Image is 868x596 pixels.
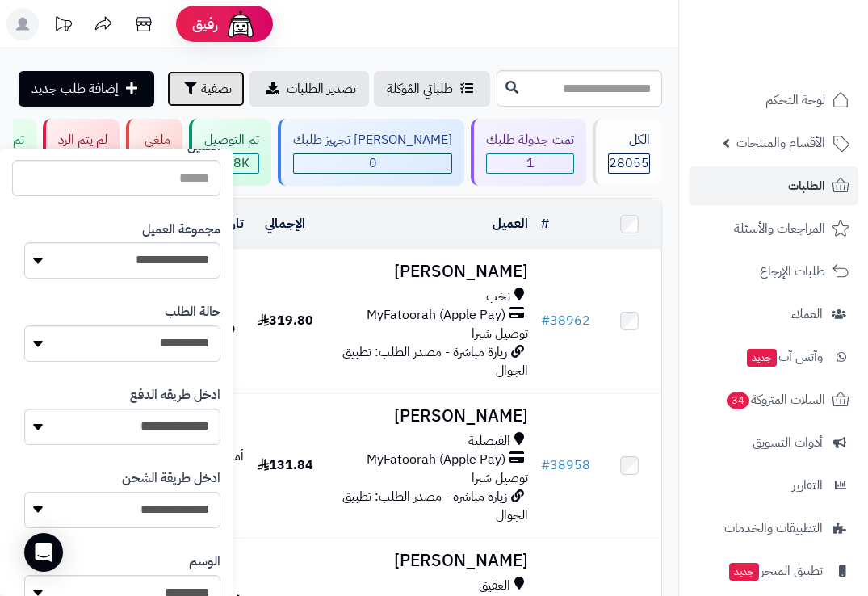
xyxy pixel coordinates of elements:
[729,563,759,581] span: جديد
[472,324,528,343] span: توصيل شبرا
[141,131,170,149] div: ملغي
[201,79,232,99] span: تصفية
[204,131,259,149] div: تم التوصيل
[689,252,858,291] a: طلبات الإرجاع
[493,214,528,233] a: العميل
[58,131,107,149] div: لم يتم الرد
[186,119,275,186] a: تم التوصيل 23.8K
[192,15,218,34] span: رفيق
[689,466,858,505] a: التقارير
[40,119,123,186] a: لم يتم الرد 1
[541,311,550,330] span: #
[589,119,665,186] a: الكل28055
[468,432,510,451] span: الفيصلية
[249,71,369,107] a: تصدير الطلبات
[760,260,825,283] span: طلبات الإرجاع
[224,8,257,40] img: ai-face.png
[736,132,825,154] span: الأقسام والمنتجات
[165,303,220,321] label: حالة الطلب
[689,552,858,590] a: تطبيق المتجرجديد
[468,119,589,186] a: تمت جدولة طلبك 1
[541,311,590,330] a: #38962
[19,71,154,107] a: إضافة طلب جديد
[258,311,313,330] span: 319.80
[689,166,858,205] a: الطلبات
[487,154,573,173] span: 1
[258,455,313,475] span: 131.84
[689,380,858,419] a: السلات المتروكة34
[24,533,63,572] div: Open Intercom Messenger
[367,451,505,469] span: MyFatoorah (Apple Pay)
[689,423,858,462] a: أدوات التسويق
[486,288,510,306] span: نخب
[130,386,220,405] label: ادخل طريقه الدفع
[541,214,549,233] a: #
[326,262,528,281] h3: [PERSON_NAME]
[293,131,452,149] div: [PERSON_NAME] تجهيز طلبك
[43,8,83,44] a: تحديثات المنصة
[31,79,119,99] span: إضافة طلب جديد
[689,295,858,334] a: العملاء
[734,217,825,240] span: المراجعات والأسئلة
[187,137,220,156] label: العميل
[472,468,528,488] span: توصيل شبرا
[745,346,823,368] span: وآتس آب
[791,303,823,325] span: العملاء
[788,174,825,197] span: الطلبات
[486,131,574,149] div: تمت جدولة طلبك
[123,119,186,186] a: ملغي 3.9K
[792,474,823,497] span: التقارير
[275,119,468,186] a: [PERSON_NAME] تجهيز طلبك 0
[326,407,528,426] h3: [PERSON_NAME]
[541,455,590,475] a: #38958
[725,388,825,411] span: السلات المتروكة
[608,131,650,149] div: الكل
[294,154,451,173] span: 0
[367,306,505,325] span: MyFatoorah (Apple Pay)
[747,349,777,367] span: جديد
[726,391,751,410] span: 34
[387,79,453,99] span: طلباتي المُوكلة
[326,552,528,570] h3: [PERSON_NAME]
[724,517,823,539] span: التطبيقات والخدمات
[609,154,649,173] span: 28055
[122,469,220,488] label: ادخل طريقة الشحن
[728,560,823,582] span: تطبيق المتجر
[758,12,853,46] img: logo-2.png
[689,509,858,548] a: التطبيقات والخدمات
[689,338,858,376] a: وآتس آبجديد
[479,577,510,595] span: العقيق
[753,431,823,454] span: أدوات التسويق
[189,552,220,571] label: الوسم
[689,209,858,248] a: المراجعات والأسئلة
[142,220,220,239] label: مجموعة العميل
[342,342,528,380] span: زيارة مباشرة - مصدر الطلب: تطبيق الجوال
[167,71,245,107] button: تصفية
[689,81,858,120] a: لوحة التحكم
[541,455,550,475] span: #
[374,71,490,107] a: طلباتي المُوكلة
[342,487,528,525] span: زيارة مباشرة - مصدر الطلب: تطبيق الجوال
[265,214,305,233] a: الإجمالي
[765,89,825,111] span: لوحة التحكم
[287,79,356,99] span: تصدير الطلبات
